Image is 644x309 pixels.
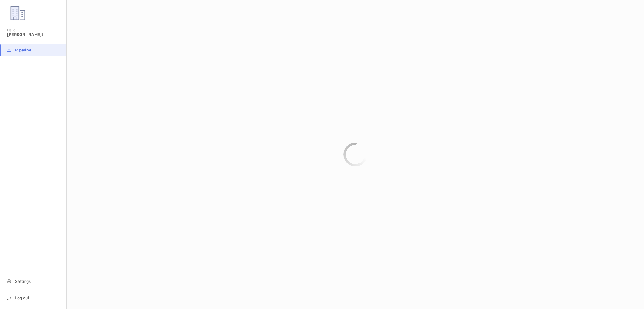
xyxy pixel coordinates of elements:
[7,2,29,24] img: Zoe Logo
[15,296,29,301] span: Log out
[7,32,63,37] span: [PERSON_NAME]!
[15,48,31,53] span: Pipeline
[15,279,31,284] span: Settings
[5,46,13,53] img: pipeline icon
[5,277,13,285] img: settings icon
[5,294,13,301] img: logout icon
